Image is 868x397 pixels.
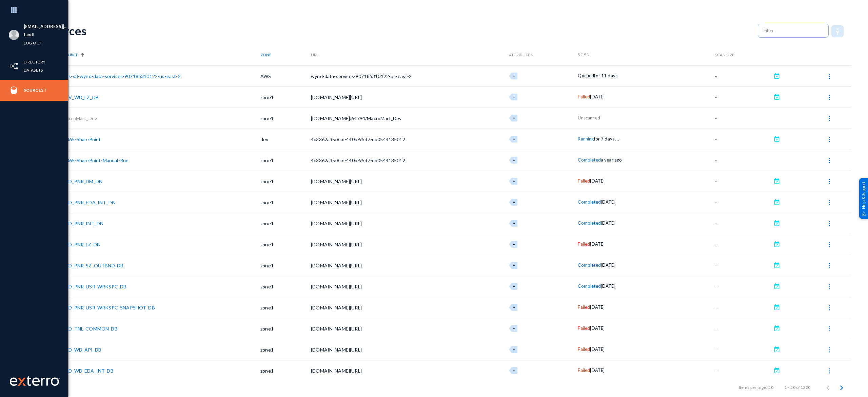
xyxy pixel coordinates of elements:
span: Source [62,52,78,57]
span: wynd-data-services-907185310122-us-east-2 [311,73,412,79]
span: for 7 days [594,136,615,141]
img: icon-sources.svg [9,85,19,95]
td: zone1 [260,339,311,360]
span: Completed [578,199,600,205]
span: [DATE] [601,220,615,226]
img: app launcher [4,3,24,17]
span: Failed [578,241,590,247]
span: + [513,74,515,78]
span: [DOMAIN_NAME][URL] [311,263,362,268]
a: tandl [24,31,34,39]
a: PRD_WD_EDA_INT_DB [62,368,114,374]
td: - [715,171,772,192]
div: Help & Support [859,178,868,219]
span: [DATE] [590,178,605,184]
a: PRD_PNR_DM_DB [62,178,102,184]
a: PRD_PNR_USR_WRKSPC_SNAPSHOT_DB [62,305,155,310]
div: Zone [260,52,311,57]
span: + [513,284,515,288]
td: - [715,213,772,234]
td: - [715,234,772,255]
span: [DATE] [590,346,605,352]
span: [DATE] [601,262,615,268]
span: Failed [578,367,590,373]
img: icon-more.svg [826,346,833,353]
a: O365-SharePoint [62,136,101,142]
span: 4c3362a3-a8cd-440b-95d7-db0544135012 [311,136,405,142]
span: + [513,137,515,141]
span: Completed [578,262,600,268]
span: [DOMAIN_NAME][URL] [311,326,362,332]
span: Scan Size [715,52,734,57]
img: help_support.svg [862,211,866,215]
td: zone1 [260,87,311,108]
span: [DOMAIN_NAME][URL] [311,178,362,184]
span: Completed [578,157,600,163]
span: . [615,134,616,142]
span: + [513,242,515,246]
td: - [715,339,772,360]
div: Sources [45,24,751,38]
img: icon-more.svg [826,304,833,311]
li: [EMAIL_ADDRESS][DOMAIN_NAME] [24,23,68,31]
a: Sources [24,86,43,94]
a: PRD_PNR_LZ_DB [62,242,100,247]
a: Log out [24,39,42,47]
td: dev [260,129,311,150]
img: icon-more.svg [826,241,833,248]
span: + [513,347,515,352]
a: O365-SharePoint-Manual-Run [62,157,129,163]
img: exterro-logo.svg [18,378,26,386]
a: PRD_TNL_COMMON_DB [62,326,118,332]
span: URL [311,52,318,57]
td: - [715,276,772,297]
span: + [513,368,515,373]
span: [DOMAIN_NAME][URL] [311,200,362,205]
td: - [715,65,772,87]
span: + [513,263,515,267]
span: a year ago [601,157,622,163]
td: - [715,318,772,339]
img: icon-more.svg [826,199,833,206]
td: zone1 [260,360,311,381]
img: icon-more.svg [826,220,833,227]
span: Attributes [509,52,533,57]
td: zone1 [260,276,311,297]
span: + [513,179,515,183]
td: - [715,150,772,171]
td: zone1 [260,297,311,318]
span: Running [578,136,594,141]
img: icon-more.svg [826,73,833,80]
a: PRD_PNR_SZ_OUTBND_DB [62,263,123,268]
img: icon-more.svg [826,283,833,290]
span: [DATE] [590,325,605,331]
img: icon-more.svg [826,325,833,332]
td: AWS [260,65,311,87]
span: [DOMAIN_NAME][URL] [311,242,362,247]
td: zone1 [260,171,311,192]
span: Queued [578,73,594,78]
span: + [513,200,515,204]
div: 50 [768,384,773,391]
span: Failed [578,325,590,331]
img: icon-more.svg [826,94,833,101]
img: exterro-work-mark.svg [10,376,60,386]
td: zone1 [260,108,311,129]
a: MacroMart_Dev [62,115,97,121]
span: [DATE] [590,304,605,310]
input: Filter [764,25,823,36]
span: 4c3362a3-a8cd-440b-95d7-db0544135012 [311,157,405,163]
span: Scan [578,52,590,57]
span: Zone [260,52,272,57]
a: PRD_WD_API_DB [62,347,101,353]
div: 1 – 50 of 1320 [784,384,810,391]
img: icon-more.svg [826,115,833,122]
span: + [513,95,515,99]
img: blank-profile-picture.png [9,30,19,40]
span: [DOMAIN_NAME][URL] [311,305,362,310]
span: + [513,158,515,162]
span: Failed [578,346,590,352]
td: - [715,297,772,318]
a: PRD_PNR_INT_DB [62,221,103,226]
td: - [715,192,772,213]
